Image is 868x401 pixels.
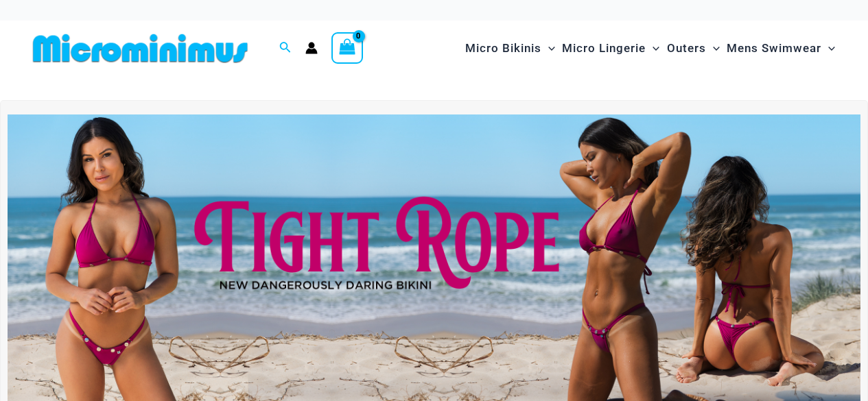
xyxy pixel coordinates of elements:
[305,42,318,54] a: Account icon link
[27,33,253,64] img: MM SHOP LOGO FLAT
[664,27,723,69] a: OutersMenu ToggleMenu Toggle
[667,31,706,66] span: Outers
[559,27,663,69] a: Micro LingerieMenu ToggleMenu Toggle
[279,40,292,57] a: Search icon link
[462,27,559,69] a: Micro BikinisMenu ToggleMenu Toggle
[727,31,821,66] span: Mens Swimwear
[706,31,720,66] span: Menu Toggle
[562,31,646,66] span: Micro Lingerie
[723,27,838,69] a: Mens SwimwearMenu ToggleMenu Toggle
[460,25,841,71] nav: Site Navigation
[646,31,659,66] span: Menu Toggle
[331,32,363,64] a: View Shopping Cart, empty
[465,31,541,66] span: Micro Bikinis
[821,31,835,66] span: Menu Toggle
[541,31,555,66] span: Menu Toggle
